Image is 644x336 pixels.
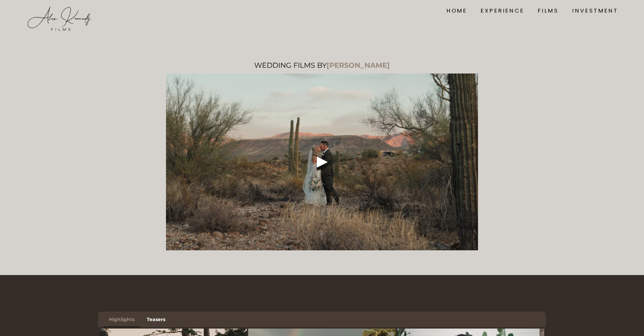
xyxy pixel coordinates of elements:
a: FILMS [538,6,559,15]
p: WEDDING FILMS BY [166,61,478,70]
a: HOME [447,6,467,15]
a: Alex Kennedy Films [26,5,93,16]
a: INVESTMENT [572,6,618,15]
img: Alex Kennedy Films [26,5,93,32]
a: EXPERIENCE [481,6,524,15]
div: Play [314,154,330,170]
a: Teasers [141,312,171,327]
strong: [PERSON_NAME] [327,61,390,69]
a: Highlights [103,312,140,327]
